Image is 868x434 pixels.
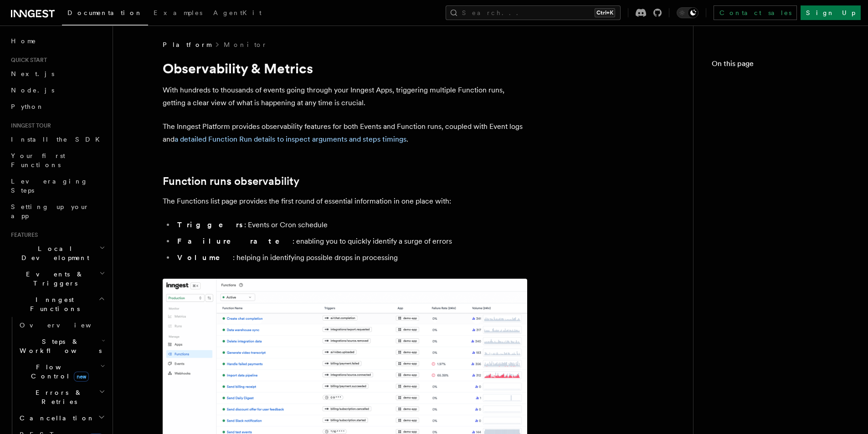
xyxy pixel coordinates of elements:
[7,131,107,148] a: Install the SDK
[11,178,88,194] span: Leveraging Steps
[16,414,95,423] span: Cancellation
[154,9,202,16] span: Examples
[11,103,44,110] span: Python
[677,7,699,18] button: Toggle dark mode
[175,251,527,264] li: : helping in identifying possible drops in processing
[11,152,65,168] span: Your first Functions
[177,237,293,245] strong: Failure rate
[7,231,38,239] span: Features
[163,195,527,208] p: The Functions list page provides the first round of essential information in one place with:
[16,337,102,355] span: Steps & Workflows
[16,333,107,359] button: Steps & Workflows
[712,58,850,73] h4: On this page
[801,5,861,20] a: Sign Up
[7,291,107,317] button: Inngest Functions
[16,359,107,384] button: Flow Controlnew
[11,203,89,220] span: Setting up your app
[177,253,233,262] strong: Volume
[446,5,621,20] button: Search...Ctrl+K
[7,148,107,173] a: Your first Functions
[175,135,406,143] a: a detailed Function Run details to inspect arguments and steps timings
[11,36,36,46] span: Home
[7,295,98,313] span: Inngest Functions
[7,56,47,64] span: Quick start
[714,5,797,20] a: Contact sales
[7,98,107,115] a: Python
[16,363,100,381] span: Flow Control
[595,8,615,17] kbd: Ctrl+K
[213,9,262,16] span: AgentKit
[163,175,299,188] a: Function runs observability
[208,3,267,25] a: AgentKit
[16,384,107,410] button: Errors & Retries
[7,33,107,49] a: Home
[7,244,99,262] span: Local Development
[67,9,143,16] span: Documentation
[224,40,267,49] a: Monitor
[177,220,244,229] strong: Triggers
[7,270,99,288] span: Events & Triggers
[7,82,107,98] a: Node.js
[7,122,51,129] span: Inngest tour
[11,87,54,94] span: Node.js
[7,199,107,224] a: Setting up your app
[163,84,527,109] p: With hundreds to thousands of events going through your Inngest Apps, triggering multiple Functio...
[163,120,527,146] p: The Inngest Platform provides observability features for both Events and Function runs, coupled w...
[11,70,54,77] span: Next.js
[7,173,107,199] a: Leveraging Steps
[163,40,211,49] span: Platform
[175,219,527,231] li: : Events or Cron schedule
[175,235,527,248] li: : enabling you to quickly identify a surge of errors
[7,266,107,291] button: Events & Triggers
[20,322,113,329] span: Overview
[62,3,148,26] a: Documentation
[16,410,107,426] button: Cancellation
[7,66,107,82] a: Next.js
[7,240,107,266] button: Local Development
[16,317,107,333] a: Overview
[163,60,527,77] h1: Observability & Metrics
[16,388,99,406] span: Errors & Retries
[74,372,89,382] span: new
[148,3,208,25] a: Examples
[11,136,105,143] span: Install the SDK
